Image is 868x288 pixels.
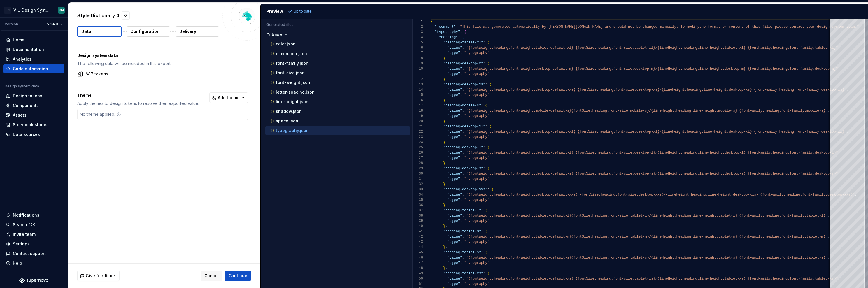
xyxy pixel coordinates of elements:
p: font-family.json [276,61,308,66]
div: 28 [413,161,423,166]
span: eading.font-family.desktop-xl}" [781,130,846,134]
div: 42 [413,234,423,239]
span: ing.font-family.tablet-xl}" [781,46,838,50]
span: Add theme [218,95,240,101]
div: Settings [13,241,30,247]
span: : [462,235,464,239]
span: "typography" [464,177,489,181]
button: Continue [225,271,251,281]
div: 29 [413,166,423,171]
span: "{fontWeight.heading.font-weight.desktop-default-m [466,67,571,71]
span: : [460,93,462,97]
span: : [460,135,462,139]
span: } [443,224,445,228]
span: "This file was generated automatically by [PERSON_NAME] [460,25,576,29]
button: Contact support [3,249,64,258]
span: } {fontSize.heading.font-size.desktop-l}/{lineHeig [571,151,676,155]
div: Assets [13,112,27,118]
span: Give feedback [86,273,116,279]
div: 11 [413,71,423,77]
span: [DOMAIN_NAME] and should not be changed manually. To modify [576,25,699,29]
span: "type" [447,261,460,265]
span: "typography" [464,51,489,55]
span: "{fontWeight.heading.font-weight.desktop-default-x [466,193,571,197]
div: 38 [413,213,423,218]
span: , [445,161,447,165]
svg: Supernova Logo [19,278,48,283]
span: : [485,82,487,87]
span: "value" [447,130,462,134]
span: {fontSize.heading.font-size.tablet-s}/{lineHeight [571,256,674,260]
span: "{fontWeight.heading.font-weight.tablet-default-m} [466,235,571,239]
span: v 1.4.0 [47,22,58,27]
p: Data [81,29,91,34]
button: Cancel [201,271,222,281]
div: 32 [413,182,423,187]
span: "value" [447,235,462,239]
span: , [445,98,447,102]
span: "heading-tablet-m" [443,229,481,233]
div: 45 [413,250,423,255]
span: "heading-tablet-s" [443,250,481,254]
span: { [487,62,489,66]
span: : [462,193,464,197]
div: 9 [413,61,423,66]
div: 40 [413,224,423,229]
div: 12 [413,77,423,82]
a: Assets [3,110,64,120]
div: 36 [413,203,423,208]
span: } [443,266,445,270]
button: Data [77,26,122,37]
div: Data sources [13,131,40,137]
span: "value" [447,88,462,92]
a: Settings [3,239,64,249]
span: : [462,214,464,218]
button: color.json [265,41,410,47]
div: 47 [413,260,423,266]
span: "{fontWeight.heading.font-weight.tablet-default-xl [466,46,571,50]
span: { [431,20,433,24]
span: "heading-tablet-xl" [443,41,483,45]
div: 30 [413,171,423,176]
div: 10 [413,66,423,71]
span: "{fontWeight.heading.font-weight.desktop-default-x [466,130,571,134]
span: , [445,224,447,228]
button: Delivery [176,26,219,37]
div: 27 [413,155,423,161]
span: t your design system team." [802,25,859,29]
span: , [445,182,447,186]
span: Continue [229,273,247,279]
span: "heading" [439,35,458,39]
span: { [485,103,487,108]
span: .font-family.tablet-l}" [779,214,827,218]
div: 41 [413,229,423,234]
span: "typography" [464,219,489,223]
div: 34 [413,192,423,197]
div: Search ⌘K [13,222,35,228]
div: 21 [413,124,423,129]
span: "typography" [464,198,489,202]
span: Height.heading.line-height.desktop-xxs} {fontFamil [676,193,781,197]
span: "heading-desktop-xxs" [443,187,487,192]
div: No theme applied. [78,109,123,120]
a: Design tokens [3,91,64,101]
span: "type" [447,93,460,97]
p: Theme [77,92,199,98]
span: "{fontWeight.heading.font-weight.tablet-default-s} [466,256,571,260]
span: : [462,46,464,50]
button: typography.json [265,127,410,134]
button: space.json [265,118,410,124]
p: font-size.json [276,71,305,75]
div: 35 [413,197,423,203]
span: "{fontWeight.heading.font-weight.desktop-default-s [466,172,571,176]
p: Style Dictionary 3 [77,12,119,19]
span: "type" [447,135,460,139]
span: { [485,250,487,254]
span: } {fontSize.heading.font-size.desktop-s}/{lineHeig [571,172,676,176]
span: {fontSize.heading.font-size.tablet-m}/{lineHeight [571,235,674,239]
span: } [443,203,445,207]
span: "{fontWeight.heading.font-weight.desktop-default-l [466,151,571,155]
span: , [445,119,447,123]
span: , [445,203,447,207]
